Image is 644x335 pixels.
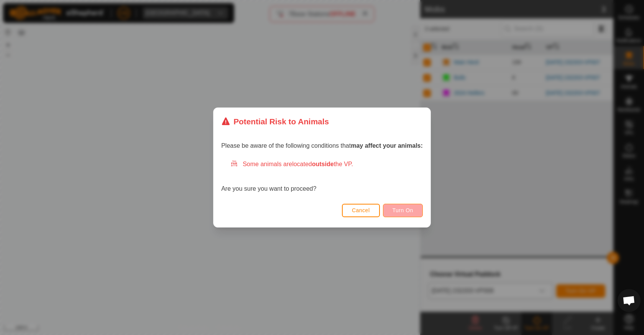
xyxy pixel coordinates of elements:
[292,161,353,167] span: located the VP.
[312,161,334,167] strong: outside
[342,204,380,217] button: Cancel
[351,142,423,149] strong: may affect your animals:
[383,204,423,217] button: Turn On
[221,142,423,149] span: Please be aware of the following conditions that
[352,207,370,213] span: Cancel
[221,116,329,127] div: Potential Risk to Animals
[618,289,641,312] div: Open chat
[221,160,423,193] div: Are you sure you want to proceed?
[393,207,413,213] span: Turn On
[230,160,423,169] div: Some animals are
